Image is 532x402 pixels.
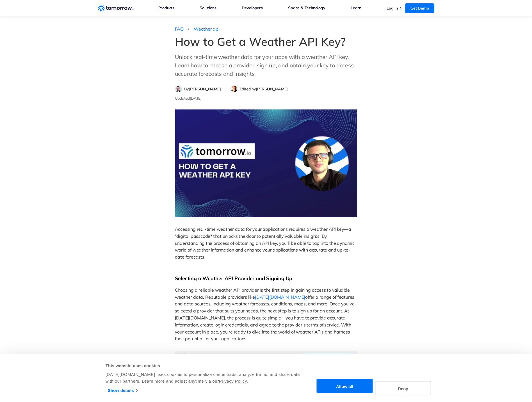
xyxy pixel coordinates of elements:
a: Weather api [194,26,220,32]
div: [DATE][DOMAIN_NAME] uses cookies to personalize content/ads, analyze traffic, and share data with... [106,371,301,385]
a: FAQ [175,26,184,32]
a: Privacy Policy [219,379,247,383]
span: Accessing real-time weather data for your applications requires a weather API key—a "digital pass... [175,226,356,260]
a: Show details [108,386,137,395]
span: Edited by [240,86,288,92]
span: Selecting a Weather API Provider and Signing Up [175,275,293,282]
a: Sign Up for Free [302,354,355,367]
a: Home link [98,4,134,12]
span: Updated [DATE] [175,96,202,101]
a: Developers [242,4,263,12]
img: Filip Dimkovski [175,86,182,92]
a: Space & Technology [288,4,325,12]
a: Get Demo [405,3,434,13]
img: How to Get a Weather API Key? Unlock real-time weather data for your apps with a weather API key.... [175,109,357,217]
span: [PERSON_NAME] [189,86,221,92]
a: Products [158,4,174,12]
a: Solutions [200,4,216,12]
button: Deny [375,381,431,395]
a: Learn [351,4,361,12]
span: offer a range of features and data sources, including weather forecasts, conditions, maps, and mo... [175,294,356,342]
p: Unlock real-time weather data for your apps with a weather API key. Learn how to choose a provide... [175,53,357,78]
a: [DATE][DOMAIN_NAME] [255,294,305,300]
a: Log In [387,6,398,11]
div: This website uses cookies [106,362,301,369]
span: [PERSON_NAME] [256,86,288,92]
span: By [184,86,221,92]
nav: breadcrumb [175,25,357,32]
img: Tomorrow.io logo [178,353,192,367]
span: Choosing a reliable weather API provider is the first step in gaining access to valuable weather ... [175,287,351,300]
h1: How to Get a Weather API Key? [175,35,357,48]
img: Michelle Meyer editor profile picture [231,86,237,92]
button: Allow all [317,379,373,393]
